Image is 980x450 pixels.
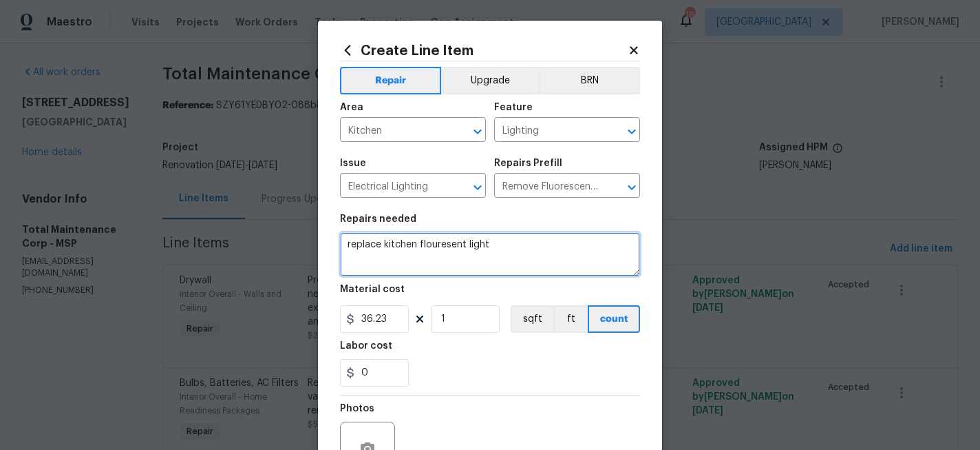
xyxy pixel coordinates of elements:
button: Open [622,122,641,141]
button: count [588,305,640,333]
h5: Material cost [340,285,405,294]
h5: Feature [494,103,533,112]
h5: Labor cost [340,341,392,351]
button: Open [622,178,641,197]
button: sqft [511,305,553,333]
h2: Create Line Item [340,43,628,58]
h5: Issue [340,158,366,168]
h5: Repairs Prefill [494,158,562,168]
h5: Photos [340,404,374,413]
button: Open [468,122,487,141]
button: BRN [539,67,640,94]
textarea: replace kitchen flouresent light [340,232,640,276]
button: Upgrade [441,67,540,94]
button: Repair [340,67,441,94]
button: Open [468,178,487,197]
h5: Area [340,103,363,112]
h5: Repairs needed [340,214,416,224]
button: ft [553,305,588,333]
